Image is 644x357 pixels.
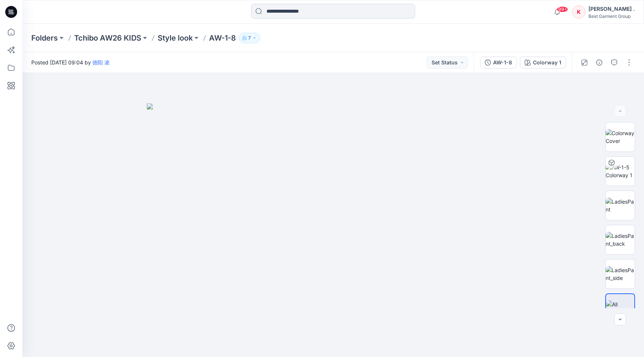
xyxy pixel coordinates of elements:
a: Folders [31,33,58,43]
img: AW-1-5 Colorway 1 [606,163,635,179]
div: Colorway 1 [533,58,561,67]
a: Style look [158,33,193,43]
button: Details [593,57,605,68]
img: All colorways [606,300,634,316]
div: AW-1-8 [493,58,512,67]
span: Posted [DATE] 09:04 by [31,58,110,66]
div: Best Garment Group [588,13,635,19]
button: AW-1-8 [480,57,517,68]
div: K [572,5,585,19]
p: AW-1-8 [209,33,236,43]
p: 7 [248,34,251,42]
img: Colorway Cover [606,129,635,145]
a: Tchibo AW26 KIDS [74,33,141,43]
span: 99+ [557,6,568,12]
button: 7 [239,33,260,43]
a: 德阳 凌 [92,59,110,66]
img: LadiesPant_back [606,232,635,248]
button: Colorway 1 [520,57,566,68]
div: [PERSON_NAME] . [588,4,635,13]
img: LadiesPant_side [606,266,635,282]
img: LadiesPant [606,198,635,213]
